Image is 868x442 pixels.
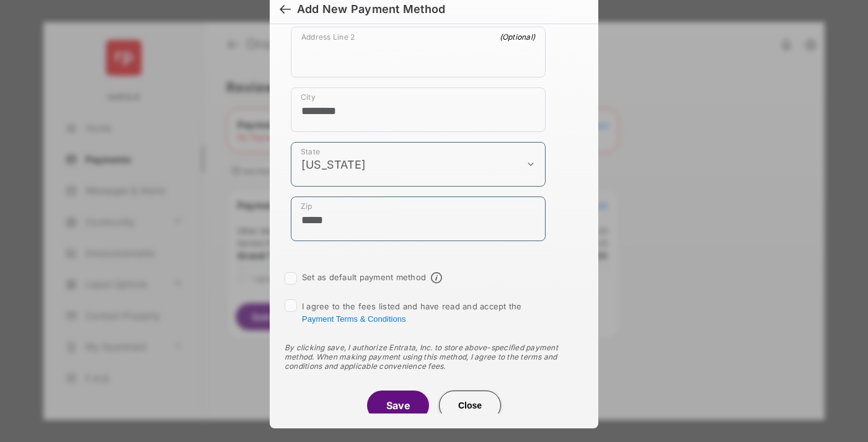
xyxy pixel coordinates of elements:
div: payment_method_screening[postal_addresses][administrativeArea] [291,142,546,187]
span: Default payment method info [431,272,442,283]
button: Save [367,391,429,420]
div: payment_method_screening[postal_addresses][postalCode] [291,197,546,241]
div: By clicking save, I authorize Entrata, Inc. to store above-specified payment method. When making ... [285,343,583,371]
div: payment_method_screening[postal_addresses][locality] [291,87,546,132]
div: Add New Payment Method [297,2,445,16]
div: payment_method_screening[postal_addresses][addressLine2] [291,27,546,77]
button: I agree to the fees listed and have read and accept the [302,314,405,324]
label: Set as default payment method [302,272,426,282]
span: I agree to the fees listed and have read and accept the [302,301,522,324]
button: Close [439,391,501,420]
